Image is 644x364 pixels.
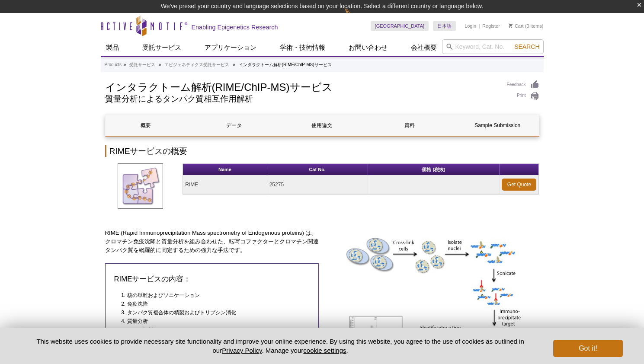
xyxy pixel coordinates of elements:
li: データ解析 [127,326,302,334]
a: 概要 [106,115,187,136]
p: RIME (Rapid Immunoprecipitation Mass spectrometry of Endogenous proteins) は、クロマチン免疫沈降と質量分析を組み合わせた... [105,229,319,255]
button: cookie settings [303,347,346,354]
h2: 質量分析によるタンパク質相互作用解析 [105,95,498,103]
a: 使用論文 [281,115,362,136]
th: Cat No. [267,164,368,176]
img: RIME Method [340,229,524,358]
h3: RIMEサービスの内容： [114,274,310,284]
li: » [124,62,126,67]
button: Search [512,43,542,51]
li: 核の単離およびソニケーション [127,291,302,300]
span: Search [514,43,539,50]
button: Got it! [553,340,622,357]
a: Feedback [507,80,539,89]
a: Register [482,23,500,29]
a: お問い合わせ [343,39,393,56]
th: 価格 (税抜) [368,164,500,176]
a: Products [105,61,122,69]
input: Keyword, Cat. No. [442,39,544,54]
img: RIME Service [118,163,163,209]
h2: RIMEサービスの概要 [105,145,539,157]
li: (0 items) [509,21,544,31]
li: 質量分析 [127,317,302,326]
li: インタラクトーム解析(RIME/ChIP-MS)サービス [239,62,332,67]
a: Get Quote [502,179,536,191]
a: Sample Submission [457,115,538,136]
li: » [233,62,235,67]
th: Name [183,164,267,176]
h1: インタラクトーム解析(RIME/ChIP-MS)サービス [105,80,498,93]
a: 受託サービス [129,61,155,69]
a: 製品 [101,39,124,56]
a: エピジェネティクス受託サービス [164,61,229,69]
img: Your Cart [509,23,513,28]
a: Cart [509,23,524,29]
td: RIME [183,176,267,194]
a: Login [465,23,476,29]
li: » [159,62,161,67]
a: Privacy Policy [222,347,262,354]
h2: Enabling Epigenetics Research [192,23,278,31]
a: 受託サービス [137,39,186,56]
li: タンパク質複合体の精製およびトリプシン消化 [127,308,302,317]
a: 日本語 [433,21,456,31]
li: 免疫沈降 [127,300,302,308]
p: This website uses cookies to provide necessary site functionality and improve your online experie... [22,337,539,355]
td: 25275 [267,176,368,194]
a: アプリケーション [199,39,262,56]
a: 学術・技術情報 [275,39,330,56]
a: データ [193,115,275,136]
a: 資料 [369,115,450,136]
a: [GEOGRAPHIC_DATA] [371,21,429,31]
a: Print [507,92,539,101]
img: Change Here [344,6,367,27]
a: 会社概要 [406,39,442,56]
li: | [479,21,480,31]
